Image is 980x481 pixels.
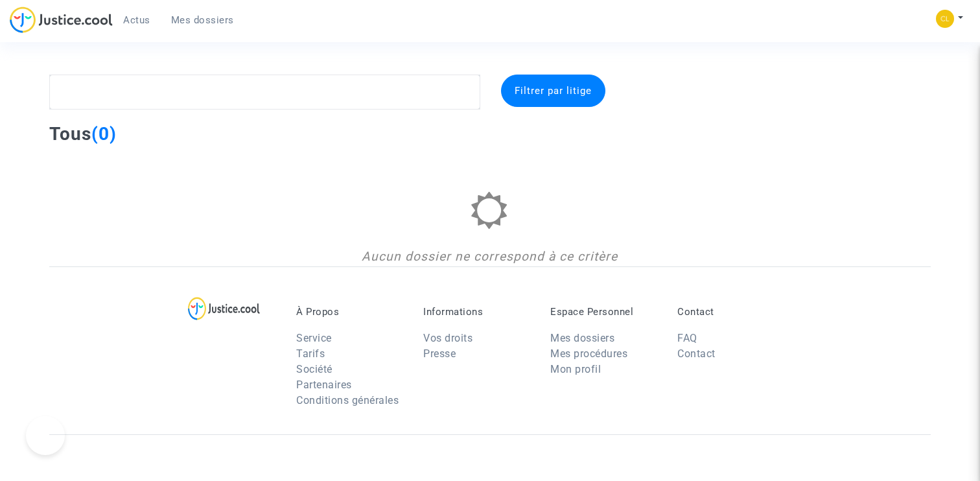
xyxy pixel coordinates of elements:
span: (0) [91,123,117,145]
p: Contact [677,306,785,318]
span: Tous [49,123,91,145]
a: Mes dossiers [550,332,614,344]
a: Contact [677,347,716,360]
p: Espace Personnel [550,306,658,318]
a: Actus [113,10,161,30]
a: Mes procédures [550,347,627,360]
a: Presse [423,347,456,360]
iframe: Help Scout Beacon - Open [26,416,65,455]
a: Partenaires [296,379,352,391]
span: Filtrer par litige [515,85,592,97]
a: FAQ [677,332,697,344]
a: Service [296,332,332,344]
div: Aucun dossier ne correspond à ce critère [49,248,931,266]
img: ef8ca1eb8879ff6fa114df7fe93fa9b6 [936,10,954,28]
a: Conditions générales [296,394,399,406]
a: Société [296,363,332,375]
span: Mes dossiers [171,14,234,26]
span: Actus [123,14,150,26]
img: jc-logo.svg [10,6,113,33]
a: Tarifs [296,347,325,360]
p: À Propos [296,306,404,318]
a: Mon profil [550,363,601,375]
p: Informations [423,306,531,318]
a: Vos droits [423,332,472,344]
a: Mes dossiers [161,10,244,30]
img: logo-lg.svg [188,297,260,320]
